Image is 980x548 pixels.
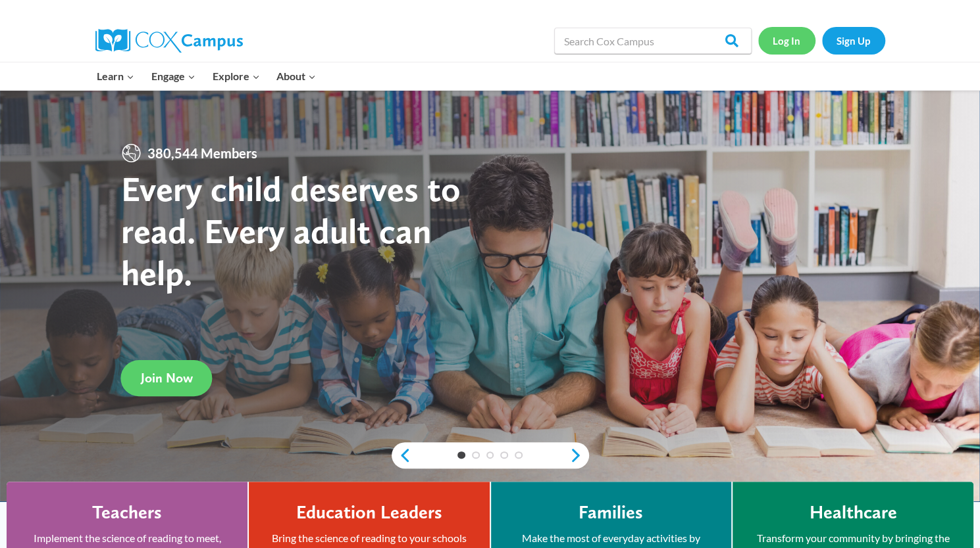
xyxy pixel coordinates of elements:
[758,27,815,54] a: Log In
[143,62,204,90] button: Child menu of Engage
[142,143,263,164] span: 380,544 Members
[268,62,324,90] button: Child menu of About
[204,62,269,90] button: Child menu of Explore
[457,451,465,459] a: 1
[822,27,885,54] a: Sign Up
[92,501,162,524] h4: Teachers
[95,29,243,53] img: Cox Campus
[296,501,442,524] h4: Education Leaders
[554,28,752,54] input: Search Cox Campus
[472,451,480,459] a: 2
[758,27,885,54] nav: Secondary Navigation
[579,501,643,524] h4: Families
[392,447,411,463] a: previous
[89,62,143,90] button: Child menu of Learn
[121,168,461,293] strong: Every child deserves to read. Every adult can help.
[392,442,589,468] div: content slider buttons
[515,451,523,459] a: 5
[121,360,213,396] a: Join Now
[500,451,508,459] a: 4
[809,501,896,524] h4: Healthcare
[89,62,324,90] nav: Primary Navigation
[569,447,589,463] a: next
[141,370,193,386] span: Join Now
[486,451,494,459] a: 3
